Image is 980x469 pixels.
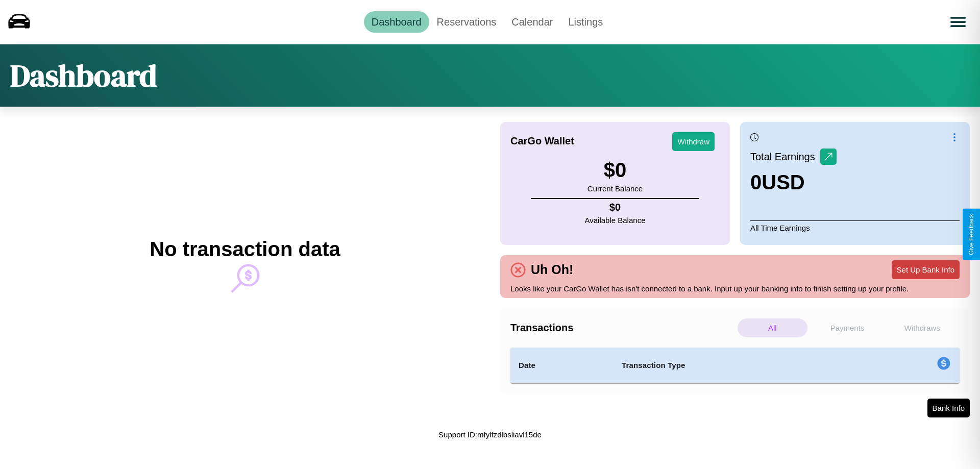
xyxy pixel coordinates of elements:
a: Calendar [504,11,560,33]
button: Withdraw [672,132,715,151]
p: Support ID: mfylfzdlbsliavl15de [438,428,542,441]
h3: 0 USD [750,171,837,194]
p: Current Balance [587,182,643,195]
p: All [738,318,807,337]
h3: $ 0 [587,159,643,182]
h4: Transactions [510,322,735,334]
h2: No transaction data [150,238,340,261]
button: Bank Info [927,399,970,417]
p: Available Balance [585,213,646,227]
div: Give Feedback [968,214,975,255]
h4: Uh Oh! [526,262,578,277]
h1: Dashboard [10,55,157,96]
p: Withdraws [887,318,957,337]
h4: Date [519,359,605,372]
a: Dashboard [364,11,429,33]
button: Open menu [944,8,972,36]
h4: CarGo Wallet [510,135,574,147]
a: Reservations [429,11,504,33]
p: Payments [813,318,883,337]
p: All Time Earnings [750,220,960,235]
table: simple table [510,348,960,383]
h4: Transaction Type [622,359,853,372]
button: Set Up Bank Info [892,260,960,279]
h4: $ 0 [585,202,646,213]
p: Looks like your CarGo Wallet has isn't connected to a bank. Input up your banking info to finish ... [510,282,960,295]
p: Total Earnings [750,147,820,166]
a: Listings [560,11,610,33]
